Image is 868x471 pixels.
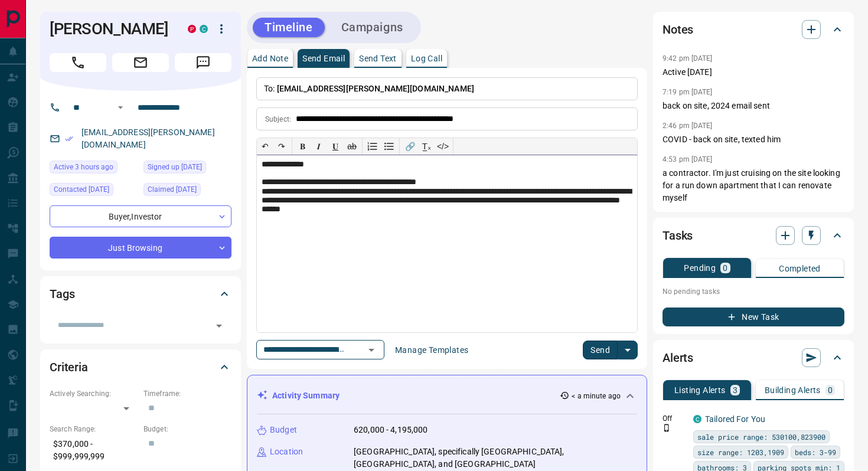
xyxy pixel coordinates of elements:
p: Log Call [411,54,442,63]
div: Tue Aug 12 2025 [50,161,138,177]
h2: Tasks [663,226,693,245]
p: 7:19 pm [DATE] [663,88,713,96]
p: [GEOGRAPHIC_DATA], specifically [GEOGRAPHIC_DATA], [GEOGRAPHIC_DATA], and [GEOGRAPHIC_DATA] [354,446,637,470]
button: Manage Templates [388,341,475,359]
button: Campaigns [329,18,415,37]
p: Send Text [359,54,397,63]
p: back on site, 2024 email sent [663,100,844,112]
svg: Email Verified [65,135,73,143]
button: 𝐁 [294,138,311,155]
button: ↶ [257,138,273,155]
p: Add Note [252,54,288,63]
button: 🔗 [402,138,418,155]
a: [EMAIL_ADDRESS][PERSON_NAME][DOMAIN_NAME] [81,127,215,149]
span: Email [112,53,169,72]
p: 4:53 pm [DATE] [663,155,713,163]
svg: Push Notification Only [663,424,671,432]
button: Bullet list [381,138,397,155]
span: Active 3 hours ago [54,161,113,173]
p: < a minute ago [572,391,621,401]
div: Thu Dec 12 2019 [143,183,231,199]
div: Fri May 08 2020 [50,183,138,199]
p: 3 [733,386,738,394]
h1: [PERSON_NAME] [50,19,170,38]
p: Timeframe: [143,388,231,399]
button: Open [363,342,380,358]
button: 𝐔 [327,138,344,155]
p: Building Alerts [765,386,821,394]
span: beds: 3-99 [795,446,836,458]
p: Budget: [143,424,231,434]
span: [EMAIL_ADDRESS][PERSON_NAME][DOMAIN_NAME] [277,84,474,93]
span: Contacted [DATE] [54,184,109,195]
button: ↷ [273,138,290,155]
p: a contractor. I'm just cruising on the site looking for a run down apartment that I can renovate ... [663,167,844,204]
div: split button [583,341,638,359]
div: Tags [50,280,231,308]
div: Notes [663,15,844,44]
div: condos.ca [200,25,208,33]
div: Thu Dec 12 2019 [143,161,231,177]
div: Tasks [663,221,844,250]
p: Budget [270,424,297,436]
div: condos.ca [693,415,701,423]
button: Send [583,341,618,359]
h2: Tags [50,284,74,303]
p: 0 [828,386,833,394]
span: sale price range: 530100,823900 [697,431,825,443]
h2: Criteria [50,358,88,377]
button: Timeline [253,18,325,37]
s: ab [347,142,357,151]
p: Location [270,446,303,458]
span: size range: 1203,1909 [697,446,784,458]
div: Activity Summary< a minute ago [257,385,637,407]
p: 9:42 pm [DATE] [663,54,713,63]
p: 0 [723,264,727,272]
button: Numbered list [364,138,381,155]
h2: Alerts [663,348,693,367]
p: Send Email [302,54,345,63]
div: property.ca [188,25,196,33]
span: 𝐔 [332,142,338,151]
p: Actively Searching: [50,388,138,399]
p: Active [DATE] [663,66,844,78]
div: Buyer , Investor [50,205,231,227]
button: 𝑰 [311,138,327,155]
p: Activity Summary [272,390,340,402]
span: Signed up [DATE] [148,161,202,173]
p: Pending [684,264,716,272]
button: New Task [663,308,844,326]
div: Alerts [663,344,844,372]
p: COVID - back on site, texted him [663,133,844,146]
p: Listing Alerts [674,386,726,394]
span: Message [175,53,231,72]
button: Open [211,318,227,334]
p: 620,000 - 4,195,000 [354,424,428,436]
p: To: [256,77,638,100]
p: No pending tasks [663,283,844,300]
span: Call [50,53,106,72]
p: Completed [779,264,821,273]
button: </> [435,138,451,155]
p: Subject: [265,114,291,125]
p: Off [663,413,686,424]
div: Just Browsing [50,237,231,259]
h2: Notes [663,20,693,39]
p: Search Range: [50,424,138,434]
p: $370,000 - $999,999,999 [50,434,138,466]
button: T̲ₓ [418,138,435,155]
p: 2:46 pm [DATE] [663,122,713,130]
button: Open [113,100,128,115]
button: ab [344,138,360,155]
a: Tailored For You [705,414,765,424]
div: Criteria [50,353,231,381]
span: Claimed [DATE] [148,184,197,195]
